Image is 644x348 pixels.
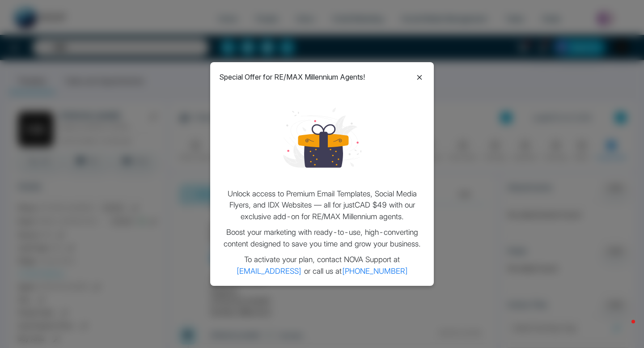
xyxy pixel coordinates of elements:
a: [PHONE_NUMBER] [342,267,408,276]
p: Boost your marketing with ready-to-use, high-converting content designed to save you time and gro... [219,227,425,250]
a: [EMAIL_ADDRESS] [236,267,302,276]
p: Unlock access to Premium Email Templates, Social Media Flyers, and IDX Websites — all for just CA... [219,188,425,223]
p: Special Offer for RE/MAX Millennium Agents! [219,72,365,82]
iframe: Intercom live chat [614,318,635,339]
img: loading [283,98,361,177]
p: To activate your plan, contact NOVA Support at or call us at [219,254,425,277]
